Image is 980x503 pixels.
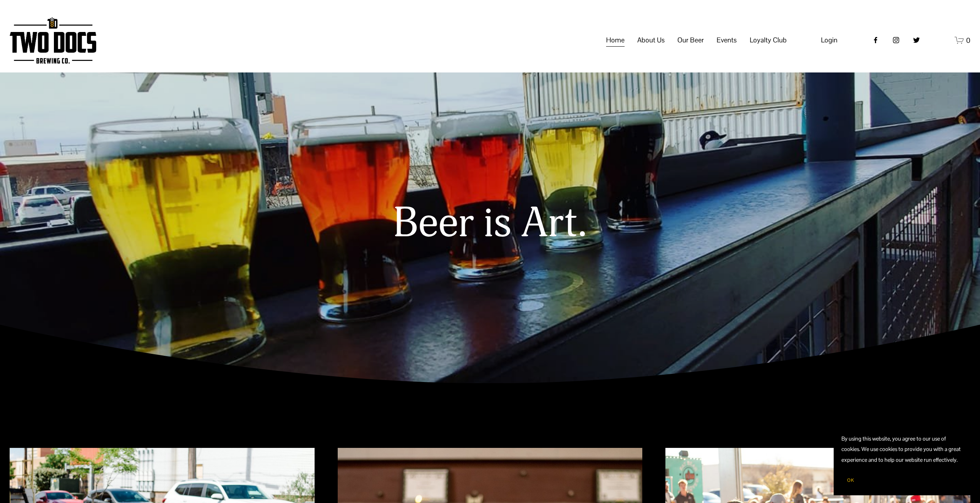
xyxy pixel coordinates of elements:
[717,33,737,47] a: folder dropdown
[834,426,972,495] section: Cookie banner
[892,36,900,44] a: instagram-unauth
[872,36,879,44] a: Facebook
[10,17,96,64] img: Two Docs Brewing Co.
[637,34,665,47] span: About Us
[955,35,970,45] a: 0 items in cart
[966,36,970,45] span: 0
[717,34,737,47] span: Events
[750,34,787,47] span: Loyalty Club
[750,33,787,47] a: folder dropdown
[221,200,760,247] h1: Beer is Art.
[821,35,838,44] span: Login
[637,33,665,47] a: folder dropdown
[606,33,625,47] a: Home
[677,33,704,47] a: folder dropdown
[841,434,965,465] p: By using this website, you agree to our use of cookies. We use cookies to provide you with a grea...
[821,34,838,47] a: Login
[913,36,920,44] a: twitter-unauth
[677,34,704,47] span: Our Beer
[847,477,854,483] span: OK
[841,473,860,488] button: OK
